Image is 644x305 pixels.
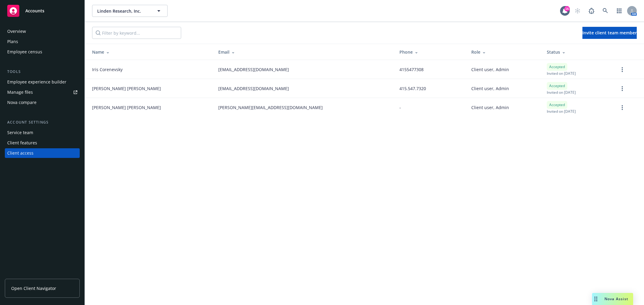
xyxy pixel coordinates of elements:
[218,49,390,55] div: Email
[5,98,80,107] a: Nova compare
[471,104,509,111] span: Client user, Admin
[25,8,44,13] span: Accounts
[218,66,289,73] span: [EMAIL_ADDRESS][DOMAIN_NAME]
[471,66,509,73] span: Client user, Admin
[5,47,80,57] a: Employee census
[471,49,537,55] div: Role
[572,5,584,17] a: Start snowing
[7,128,33,137] div: Service team
[619,85,626,92] a: more
[7,98,37,107] div: Nova compare
[5,119,80,125] div: Account settings
[92,5,168,17] button: Linden Research, Inc.
[5,2,80,19] a: Accounts
[92,85,161,92] span: [PERSON_NAME] [PERSON_NAME]
[549,102,565,108] span: Accepted
[5,87,80,97] a: Manage files
[585,5,598,17] a: Report a Bug
[592,293,633,305] button: Nova Assist
[7,77,66,87] div: Employee experience builder
[471,85,509,92] span: Client user, Admin
[218,85,289,92] span: [EMAIL_ADDRESS][DOMAIN_NAME]
[599,5,611,17] a: Search
[604,296,628,301] span: Nova Assist
[7,37,18,46] div: Plans
[5,37,80,46] a: Plans
[582,30,637,36] span: Invite client team member
[218,104,323,111] span: [PERSON_NAME][EMAIL_ADDRESS][DOMAIN_NAME]
[7,47,42,57] div: Employee census
[92,66,123,73] span: Iris Corenevsky
[5,77,80,87] a: Employee experience builder
[399,66,424,73] span: 4155477308
[547,109,576,114] span: Invited on [DATE]
[92,27,181,39] input: Filter by keyword...
[547,49,609,55] div: Status
[5,138,80,148] a: Client features
[5,148,80,158] a: Client access
[399,104,401,111] span: -
[564,6,570,11] div: 16
[549,64,565,70] span: Accepted
[7,138,37,148] div: Client features
[7,148,34,158] div: Client access
[97,8,149,14] span: Linden Research, Inc.
[5,27,80,36] a: Overview
[5,69,80,75] div: Tools
[399,85,426,92] span: 415.547.7320
[7,87,33,97] div: Manage files
[92,49,209,55] div: Name
[613,5,625,17] a: Switch app
[399,49,462,55] div: Phone
[5,128,80,137] a: Service team
[549,83,565,89] span: Accepted
[547,71,576,76] span: Invited on [DATE]
[592,293,600,305] div: Drag to move
[619,104,626,111] a: more
[547,90,576,95] span: Invited on [DATE]
[7,27,26,36] div: Overview
[582,27,637,39] button: Invite client team member
[619,66,626,73] a: more
[92,104,161,111] span: [PERSON_NAME] [PERSON_NAME]
[11,285,56,291] span: Open Client Navigator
